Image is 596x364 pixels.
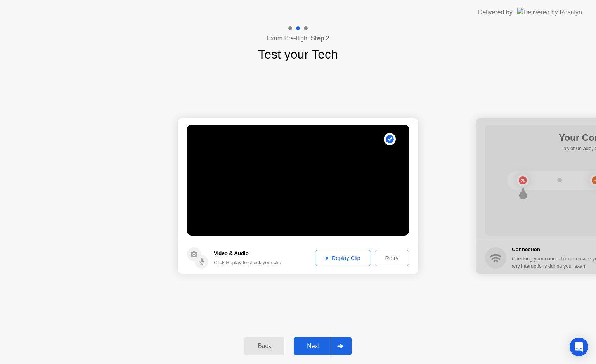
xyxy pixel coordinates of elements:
div: Replay Clip [318,255,368,261]
img: Delivered by Rosalyn [517,8,582,17]
div: Retry [378,255,406,261]
h5: Video & Audio [214,250,281,257]
div: Back [247,343,282,350]
button: Next [294,337,352,355]
button: Retry [375,250,409,266]
div: Delivered by [478,8,513,17]
button: Replay Clip [315,250,371,266]
b: Step 2 [311,35,329,42]
h4: Exam Pre-flight: [267,34,329,43]
div: Next [296,343,331,350]
button: Back [244,337,284,355]
div: Open Intercom Messenger [570,338,588,356]
h1: Test your Tech [258,45,338,64]
div: Click Replay to check your clip [214,259,281,266]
